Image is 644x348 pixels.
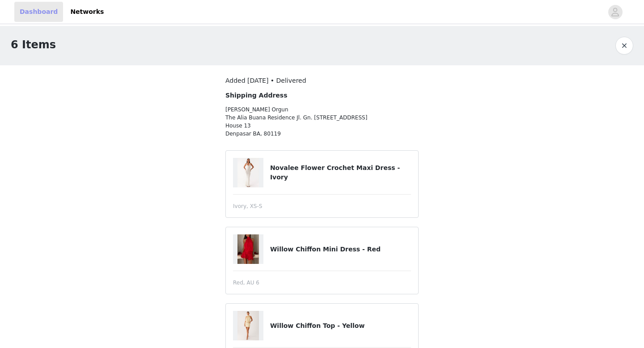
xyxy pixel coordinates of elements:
h4: Willow Chiffon Top - Yellow [270,321,411,331]
span: Red, AU 6 [233,279,259,287]
p: [PERSON_NAME] Orgun The Alia Buana Residence Jl. Gn. [STREET_ADDRESS] House 13 Denpasar BA, 80119 [225,106,370,138]
img: Willow Chiffon Top - Yellow [237,311,259,340]
h4: Novalee Flower Crochet Maxi Dress - Ivory [270,163,411,182]
img: Novalee Flower Crochet Maxi Dress - Ivory [237,158,259,187]
h4: Willow Chiffon Mini Dress - Red [270,245,411,254]
span: Ivory, XS-S [233,202,262,210]
img: Willow Chiffon Mini Dress - Red [237,234,259,264]
a: Networks [65,2,109,22]
div: avatar [611,5,619,19]
a: Dashboard [14,2,63,22]
h1: 6 Items [11,37,56,53]
h4: Shipping Address [225,91,370,100]
span: Added [DATE] • Delivered [225,77,306,84]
